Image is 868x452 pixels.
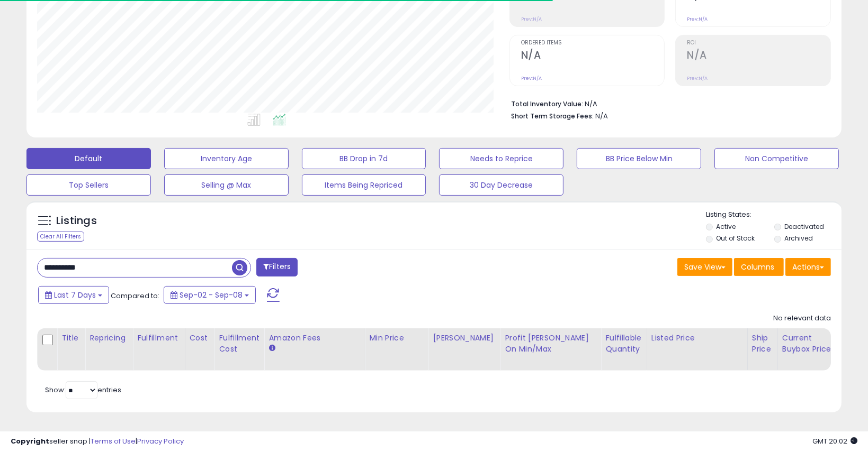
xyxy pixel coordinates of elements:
[706,210,842,220] p: Listing States:
[111,291,159,301] span: Compared to:
[511,97,823,109] li: N/A
[511,99,583,108] b: Total Inventory Value:
[500,328,601,371] th: The percentage added to the cost of goods (COGS) that forms the calculator for Min & Max prices.
[717,222,736,231] label: Active
[687,40,830,46] span: ROI
[38,286,109,304] button: Last 7 Days
[439,148,563,169] button: Needs to Reprice
[717,234,755,243] label: Out of Stock
[26,174,151,196] button: Top Sellers
[521,16,542,22] small: Prev: N/A
[677,258,732,276] button: Save View
[137,333,180,344] div: Fulfillment
[784,234,813,243] label: Archived
[785,258,831,276] button: Actions
[595,111,608,121] span: N/A
[56,214,97,228] h5: Listings
[90,333,128,344] div: Repricing
[605,333,642,355] div: Fulfillable Quantity
[511,112,594,121] b: Short Term Storage Fees:
[219,333,259,355] div: Fulfillment Cost
[190,333,210,344] div: Cost
[505,333,596,355] div: Profit [PERSON_NAME] on Min/Max
[302,174,426,196] button: Items Being Repriced
[741,262,774,272] span: Columns
[439,174,563,196] button: 30 Day Decrease
[521,75,542,81] small: Prev: N/A
[782,333,837,355] div: Current Buybox Price
[521,40,665,46] span: Ordered Items
[714,148,839,169] button: Non Competitive
[784,222,824,231] label: Deactivated
[752,333,773,355] div: Ship Price
[433,333,496,344] div: [PERSON_NAME]
[11,437,184,447] div: seller snap | |
[687,49,830,63] h2: N/A
[734,258,784,276] button: Columns
[521,49,665,63] h2: N/A
[137,436,184,446] a: Privacy Policy
[180,290,243,300] span: Sep-02 - Sep-08
[773,313,831,324] div: No relevant data
[54,290,96,300] span: Last 7 Days
[269,344,275,353] small: Amazon Fees.
[269,333,360,344] div: Amazon Fees
[256,258,298,276] button: Filters
[26,148,151,169] button: Default
[687,16,708,22] small: Prev: N/A
[369,333,424,344] div: Min Price
[164,286,256,304] button: Sep-02 - Sep-08
[577,148,701,169] button: BB Price Below Min
[164,148,289,169] button: Inventory Age
[164,174,289,196] button: Selling @ Max
[812,436,857,446] span: 2025-09-16 20:02 GMT
[37,232,84,242] div: Clear All Filters
[687,75,708,81] small: Prev: N/A
[45,385,121,395] span: Show: entries
[91,436,136,446] a: Terms of Use
[61,333,80,344] div: Title
[651,333,743,344] div: Listed Price
[302,148,426,169] button: BB Drop in 7d
[11,436,49,446] strong: Copyright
